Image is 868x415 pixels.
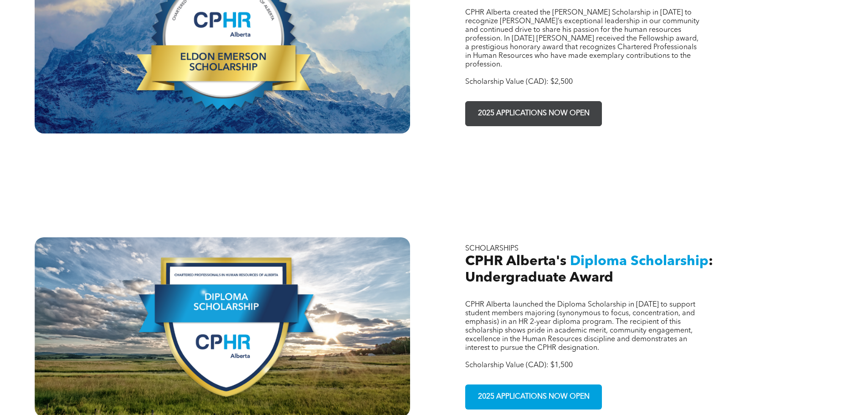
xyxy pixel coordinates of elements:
[465,362,573,369] span: Scholarship Value (CAD): $1,500
[465,384,602,410] a: 2025 APPLICATIONS NOW OPEN
[475,388,593,406] span: 2025 APPLICATIONS NOW OPEN
[465,101,602,126] a: 2025 APPLICATIONS NOW OPEN
[465,245,519,252] span: SCHOLARSHIPS
[465,9,699,68] span: CPHR Alberta created the [PERSON_NAME] Scholarship in [DATE] to recognize [PERSON_NAME]’s excepti...
[475,105,593,123] span: 2025 APPLICATIONS NOW OPEN
[465,301,695,352] span: CPHR Alberta launched the Diploma Scholarship in [DATE] to support student members majoring (syno...
[465,255,566,268] span: CPHR Alberta's
[570,255,709,268] span: Diploma Scholarship
[465,78,573,86] span: Scholarship Value (CAD): $2,500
